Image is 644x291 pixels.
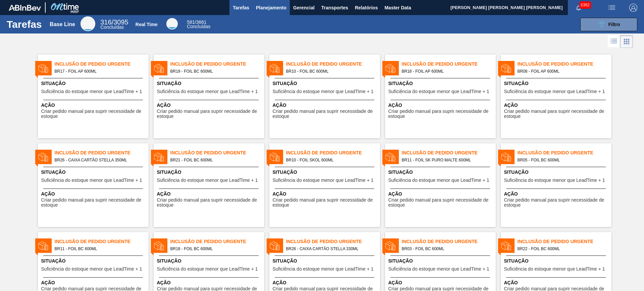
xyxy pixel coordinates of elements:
[504,258,610,265] span: Situação
[55,61,149,68] span: Inclusão de Pedido Urgente
[270,241,280,251] img: status
[608,35,620,48] div: Visão em Lista
[41,80,147,87] span: Situação
[504,109,610,119] span: Criar pedido manual para suprir necessidade de estoque
[157,191,263,198] span: Ação
[157,109,263,119] span: Criar pedido manual para suprir necessidade de estoque
[100,19,128,29] div: Base Line
[233,4,249,12] span: Tarefas
[100,18,128,26] span: / 3095
[157,80,263,87] span: Situação
[518,156,606,164] span: BR05 - FOIL BC 600ML
[41,198,147,208] span: Criar pedido manual para suprir necessidade de estoque
[402,149,496,156] span: Inclusão de Pedido Urgente
[38,152,48,162] img: status
[518,238,611,245] span: Inclusão de Pedido Urgente
[9,5,41,11] img: TNhmsLtSVTkK8tSr43FrP2fwEKptu5GPRR3wAAAABJRU5ErkJggg==
[293,4,315,12] span: Gerencial
[55,238,149,245] span: Inclusão de Pedido Urgente
[388,191,494,198] span: Ação
[629,4,637,12] img: Logout
[402,68,490,75] span: BR18 - FOIL AP 600ML
[388,258,494,265] span: Situação
[504,198,610,208] span: Criar pedido manual para suprir necessidade de estoque
[286,245,375,252] span: BR26 - CAIXA CARTÃO STELLA 330ML
[273,80,378,87] span: Situação
[286,238,380,245] span: Inclusão de Pedido Urgente
[504,102,610,109] span: Ação
[518,68,606,75] span: BR08 - FOIL AP 600ML
[38,63,48,73] img: status
[273,102,378,109] span: Ação
[273,279,378,286] span: Ação
[187,19,195,25] span: 581
[388,80,494,87] span: Situação
[170,245,259,252] span: BR18 - FOIL BC 600ML
[136,22,158,27] div: Real Time
[388,89,489,94] span: Suficiência do estoque menor que LeadTime + 1
[7,20,42,28] h1: Tarefas
[41,102,147,109] span: Ação
[100,18,111,26] span: 316
[38,241,48,251] img: status
[388,198,494,208] span: Criar pedido manual para suprir necessidade de estoque
[166,18,178,29] div: Real Time
[270,152,280,162] img: status
[504,178,605,183] span: Suficiência do estoque menor que LeadTime + 1
[170,68,259,75] span: BR19 - FOIL BC 600ML
[273,191,378,198] span: Ação
[286,149,380,156] span: Inclusão de Pedido Urgente
[504,267,605,272] span: Suficiência do estoque menor que LeadTime + 1
[154,63,164,73] img: status
[154,152,164,162] img: status
[568,3,589,12] button: Notificações
[608,22,620,27] span: Filtro
[504,191,610,198] span: Ação
[286,156,375,164] span: BR10 - FOIL SKOL 600ML
[385,63,395,73] img: status
[41,109,147,119] span: Criar pedido manual para suprir necessidade de estoque
[41,279,147,286] span: Ação
[286,68,375,75] span: BR10 - FOIL BC 600ML
[41,191,147,198] span: Ação
[41,267,142,272] span: Suficiência do estoque menor que LeadTime + 1
[157,102,263,109] span: Ação
[388,178,489,183] span: Suficiência do estoque menor que LeadTime + 1
[518,149,611,156] span: Inclusão de Pedido Urgente
[41,258,147,265] span: Situação
[170,156,259,164] span: BR21 - FOIL BC 600ML
[55,68,143,75] span: BR17 - FOIL AP 600ML
[321,4,348,12] span: Transportes
[388,267,489,272] span: Suficiência do estoque menor que LeadTime + 1
[620,35,633,48] div: Visão em Cards
[55,156,143,164] span: BR26 - CAIXA CARTÃO STELLA 350ML
[388,109,494,119] span: Criar pedido manual para suprir necessidade de estoque
[170,149,264,156] span: Inclusão de Pedido Urgente
[187,20,210,29] div: Real Time
[504,279,610,286] span: Ação
[270,63,280,73] img: status
[157,169,263,176] span: Situação
[355,4,378,12] span: Relatórios
[41,178,142,183] span: Suficiência do estoque menor que LeadTime + 1
[55,245,143,252] span: BR11 - FOIL BC 600ML
[100,24,124,30] span: Concluídas
[385,241,395,251] img: status
[388,279,494,286] span: Ação
[157,178,258,183] span: Suficiência do estoque menor que LeadTime + 1
[518,61,611,68] span: Inclusão de Pedido Urgente
[273,178,374,183] span: Suficiência do estoque menor que LeadTime + 1
[579,1,591,9] span: 6362
[256,4,286,12] span: Planejamento
[50,21,75,27] div: Base Line
[501,241,511,251] img: status
[157,89,258,94] span: Suficiência do estoque menor que LeadTime + 1
[580,18,637,31] button: Filtro
[41,89,142,94] span: Suficiência do estoque menor que LeadTime + 1
[157,279,263,286] span: Ação
[273,89,374,94] span: Suficiência do estoque menor que LeadTime + 1
[388,102,494,109] span: Ação
[157,198,263,208] span: Criar pedido manual para suprir necessidade de estoque
[385,152,395,162] img: status
[501,63,511,73] img: status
